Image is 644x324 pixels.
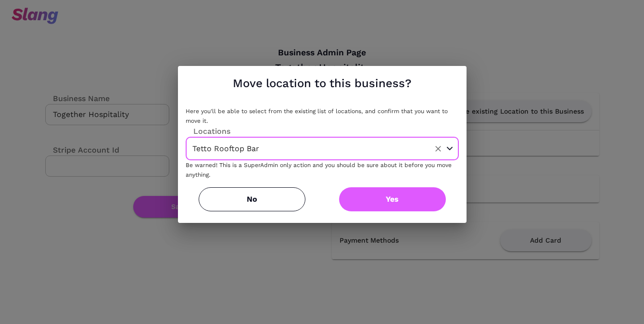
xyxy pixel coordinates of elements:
[444,143,455,155] button: Open
[339,187,446,211] button: Yes
[186,160,459,180] div: Be warned! This is a SuperAdmin only action and you should be sure about it before you move anyth...
[186,126,230,137] label: Locations
[233,74,411,93] h1: Move location to this business?
[186,106,459,126] div: Here you'll be able to select from the existing list of locations, and confirm that you want to m...
[431,142,445,156] button: Clear
[199,187,305,211] button: No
